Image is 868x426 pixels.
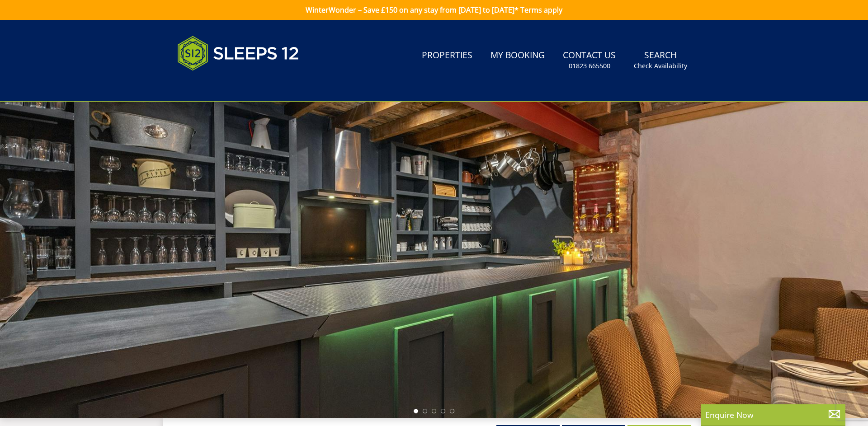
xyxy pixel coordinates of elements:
[705,409,841,421] p: Enquire Now
[177,31,299,76] img: Sleeps 12
[173,81,268,89] iframe: Customer reviews powered by Trustpilot
[634,61,687,70] small: Check Availability
[569,61,610,70] small: 01823 665500
[487,46,548,66] a: My Booking
[418,46,476,66] a: Properties
[630,46,691,75] a: SearchCheck Availability
[559,46,619,75] a: Contact Us01823 665500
